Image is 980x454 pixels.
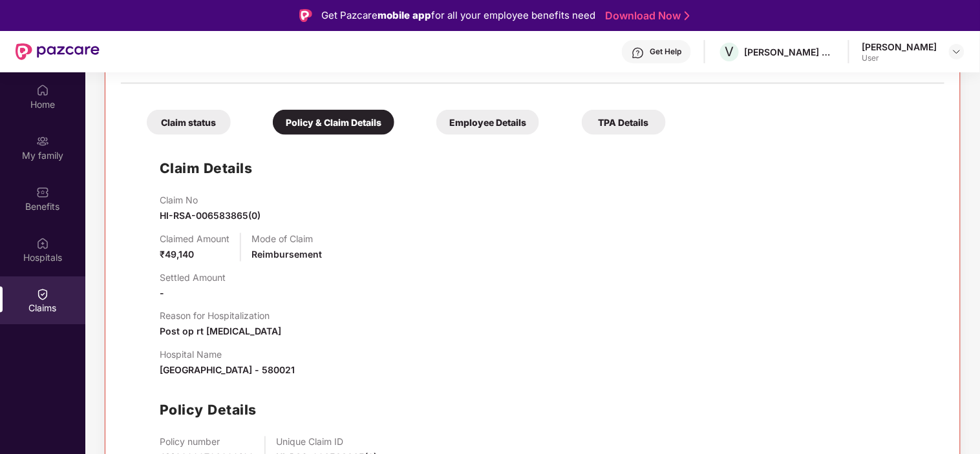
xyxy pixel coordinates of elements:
[650,46,681,57] div: Get Help
[160,210,261,221] span: HI-RSA-006583865(0)
[36,237,49,250] img: svg+xml;base64,PHN2ZyBpZD0iSG9zcGl0YWxzIiB4bWxucz0iaHR0cDovL3d3dy53My5vcmcvMjAwMC9zdmciIHdpZHRoPS...
[251,249,322,260] span: Reimbursement
[160,400,257,421] h1: Policy Details
[378,9,431,21] strong: mobile app
[160,272,226,283] p: Settled Amount
[160,287,164,298] span: -
[160,194,261,205] p: Claim No
[862,53,937,63] div: User
[160,311,281,322] p: Reason for Hospitalization
[605,9,686,23] a: Download Now
[273,110,394,135] div: Policy & Claim Details
[299,9,312,22] img: Logo
[160,349,295,360] p: Hospital Name
[36,84,49,97] img: svg+xml;base64,PHN2ZyBpZD0iSG9tZSIgeG1sbnM9Imh0dHA6Ly93d3cudzMub3JnLzIwMDAvc3ZnIiB3aWR0aD0iMjAiIG...
[725,44,734,59] span: V
[36,288,49,301] img: svg+xml;base64,PHN2ZyBpZD0iQ2xhaW0iIHhtbG5zPSJodHRwOi8vd3d3LnczLm9yZy8yMDAwL3N2ZyIgd2lkdGg9IjIwIi...
[251,233,322,244] p: Mode of Claim
[160,326,281,337] span: Post op rt [MEDICAL_DATA]
[36,135,49,148] img: svg+xml;base64,PHN2ZyB3aWR0aD0iMjAiIGhlaWdodD0iMjAiIHZpZXdCb3g9IjAgMCAyMCAyMCIgZmlsbD0ibm9uZSIgeG...
[685,9,690,23] img: Stroke
[582,110,666,135] div: TPA Details
[632,46,644,59] img: svg+xml;base64,PHN2ZyBpZD0iSGVscC0zMngzMiIgeG1sbnM9Imh0dHA6Ly93d3cudzMub3JnLzIwMDAvc3ZnIiB3aWR0aD...
[952,46,962,57] img: svg+xml;base64,PHN2ZyBpZD0iRHJvcGRvd24tMzJ4MzIiIHhtbG5zPSJodHRwOi8vd3d3LnczLm9yZy8yMDAwL3N2ZyIgd2...
[16,43,100,60] img: New Pazcare Logo
[160,365,295,376] span: [GEOGRAPHIC_DATA] - 580021
[436,110,539,135] div: Employee Details
[36,186,49,199] img: svg+xml;base64,PHN2ZyBpZD0iQmVuZWZpdHMiIHhtbG5zPSJodHRwOi8vd3d3LnczLm9yZy8yMDAwL3N2ZyIgd2lkdGg9Ij...
[745,46,835,58] div: [PERSON_NAME] ESTATES DEVELOPERS PRIVATE LIMITED
[862,41,937,53] div: [PERSON_NAME]
[276,437,377,448] p: Unique Claim ID
[160,158,253,179] h1: Claim Details
[160,233,229,244] p: Claimed Amount
[160,249,194,260] span: ₹49,140
[147,110,231,135] div: Claim status
[160,437,254,448] p: Policy number
[321,8,595,23] div: Get Pazcare for all your employee benefits need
